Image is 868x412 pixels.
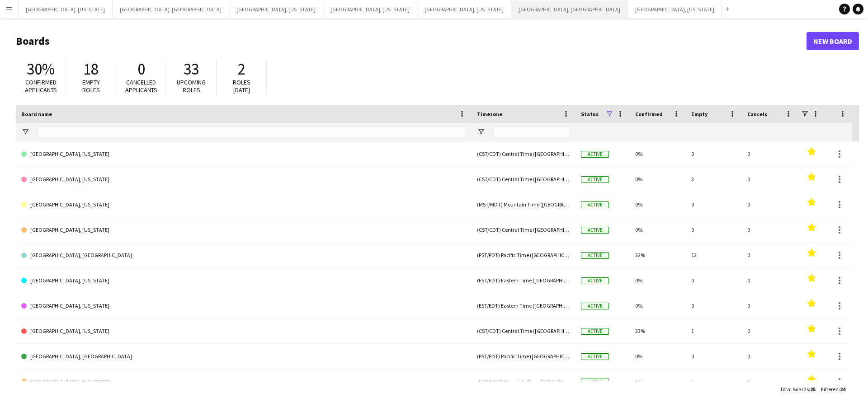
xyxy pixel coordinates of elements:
[630,293,686,318] div: 0%
[113,0,229,18] button: [GEOGRAPHIC_DATA], [GEOGRAPHIC_DATA]
[472,369,576,394] div: (MST/MDT) Mountain Time ([GEOGRAPHIC_DATA] & [GEOGRAPHIC_DATA])
[581,252,609,259] span: Active
[472,268,576,293] div: (EST/EDT) Eastern Time ([GEOGRAPHIC_DATA] & [GEOGRAPHIC_DATA])
[581,353,609,360] span: Active
[686,369,742,394] div: 1
[177,78,206,94] span: Upcoming roles
[323,0,417,18] button: [GEOGRAPHIC_DATA], [US_STATE]
[630,318,686,343] div: 33%
[38,126,466,137] input: Board name Filter Input
[742,268,798,293] div: 0
[742,167,798,192] div: 0
[742,318,798,343] div: 0
[21,344,466,369] a: [GEOGRAPHIC_DATA], [GEOGRAPHIC_DATA]
[630,344,686,369] div: 0%
[21,167,466,192] a: [GEOGRAPHIC_DATA], [US_STATE]
[417,0,511,18] button: [GEOGRAPHIC_DATA], [US_STATE]
[581,201,609,208] span: Active
[472,167,576,192] div: (CST/CDT) Central Time ([GEOGRAPHIC_DATA] & [GEOGRAPHIC_DATA])
[742,369,798,394] div: 0
[184,59,199,79] span: 33
[628,0,722,18] button: [GEOGRAPHIC_DATA], [US_STATE]
[82,78,100,94] span: Empty roles
[742,192,798,217] div: 0
[21,293,466,318] a: [GEOGRAPHIC_DATA], [US_STATE]
[686,344,742,369] div: 0
[630,141,686,166] div: 0%
[21,111,52,117] span: Board name
[780,380,816,398] div: :
[686,293,742,318] div: 0
[493,126,570,137] input: Timezone Filter Input
[635,111,663,117] span: Confirmed
[472,217,576,242] div: (CST/CDT) Central Time ([GEOGRAPHIC_DATA] & [GEOGRAPHIC_DATA])
[686,268,742,293] div: 0
[472,141,576,166] div: (CST/CDT) Central Time ([GEOGRAPHIC_DATA] & [GEOGRAPHIC_DATA])
[686,167,742,192] div: 3
[477,111,502,117] span: Timezone
[686,318,742,343] div: 1
[581,328,609,335] span: Active
[742,344,798,369] div: 0
[630,167,686,192] div: 0%
[810,386,816,393] span: 25
[630,217,686,242] div: 0%
[742,141,798,166] div: 0
[21,268,466,293] a: [GEOGRAPHIC_DATA], [US_STATE]
[581,277,609,284] span: Active
[16,34,807,48] h1: Boards
[25,78,57,94] span: Confirmed applicants
[686,217,742,242] div: 0
[21,192,466,217] a: [GEOGRAPHIC_DATA], [US_STATE]
[21,217,466,243] a: [GEOGRAPHIC_DATA], [US_STATE]
[21,369,466,394] a: [GEOGRAPHIC_DATA], [US_STATE]
[581,151,609,158] span: Active
[21,318,466,344] a: [GEOGRAPHIC_DATA], [US_STATE]
[581,303,609,309] span: Active
[630,369,686,394] div: 0%
[125,78,157,94] span: Cancelled applicants
[840,386,845,393] span: 24
[691,111,708,117] span: Empty
[630,243,686,267] div: 32%
[233,78,250,94] span: Roles [DATE]
[742,217,798,242] div: 0
[686,192,742,217] div: 0
[83,59,99,79] span: 18
[581,111,599,117] span: Status
[229,0,323,18] button: [GEOGRAPHIC_DATA], [US_STATE]
[581,379,609,385] span: Active
[472,318,576,343] div: (CST/CDT) Central Time ([GEOGRAPHIC_DATA] & [GEOGRAPHIC_DATA])
[807,32,859,50] a: New Board
[472,243,576,267] div: (PST/PDT) Pacific Time ([GEOGRAPHIC_DATA] & [GEOGRAPHIC_DATA])
[477,128,485,136] button: Open Filter Menu
[19,0,113,18] button: [GEOGRAPHIC_DATA], [US_STATE]
[21,243,466,268] a: [GEOGRAPHIC_DATA], [GEOGRAPHIC_DATA]
[581,227,609,234] span: Active
[821,386,839,393] span: Filtered
[21,141,466,167] a: [GEOGRAPHIC_DATA], [US_STATE]
[511,0,628,18] button: [GEOGRAPHIC_DATA], [GEOGRAPHIC_DATA]
[747,111,767,117] span: Cancels
[581,176,609,183] span: Active
[630,268,686,293] div: 0%
[472,192,576,217] div: (MST/MDT) Mountain Time ([GEOGRAPHIC_DATA] & [GEOGRAPHIC_DATA])
[686,243,742,267] div: 12
[630,192,686,217] div: 0%
[821,380,845,398] div: :
[137,59,145,79] span: 0
[780,386,809,393] span: Total Boards
[686,141,742,166] div: 0
[21,128,29,136] button: Open Filter Menu
[472,344,576,369] div: (PST/PDT) Pacific Time ([GEOGRAPHIC_DATA] & [GEOGRAPHIC_DATA])
[742,243,798,267] div: 0
[238,59,245,79] span: 2
[742,293,798,318] div: 0
[472,293,576,318] div: (EST/EDT) Eastern Time ([GEOGRAPHIC_DATA] & [GEOGRAPHIC_DATA])
[27,59,55,79] span: 30%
